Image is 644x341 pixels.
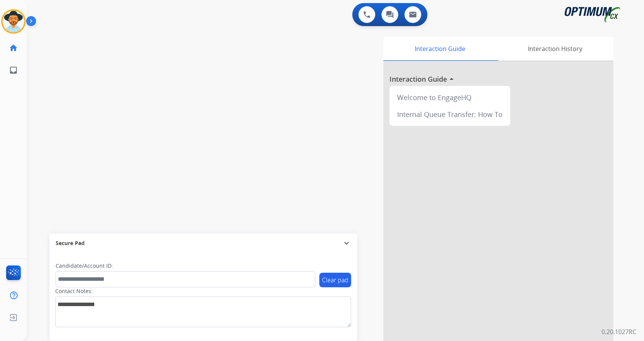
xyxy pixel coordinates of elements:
[342,239,351,248] mat-icon: expand_more
[319,273,351,287] button: Clear pad
[56,239,85,247] span: Secure Pad
[601,327,636,336] p: 0.20.1027RC
[383,37,496,61] div: Interaction Guide
[393,106,507,123] div: Internal Queue Transfer: How To
[9,66,18,75] mat-icon: inbox
[496,37,613,61] div: Interaction History
[56,262,113,270] label: Candidate/Account ID:
[9,43,18,53] mat-icon: home
[3,11,24,32] img: avatar
[55,287,93,295] label: Contact Notes:
[393,89,507,106] div: Welcome to EngageHQ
